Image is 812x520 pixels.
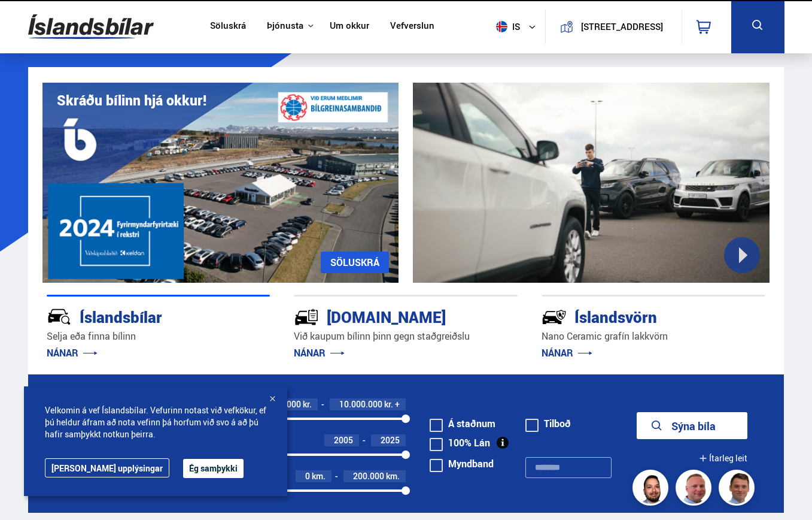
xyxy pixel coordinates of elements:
a: Vefverslun [390,20,434,33]
button: Sýna bíla [637,412,747,439]
p: Selja eða finna bílinn [47,329,270,343]
div: Íslandsvörn [542,306,723,326]
a: [STREET_ADDRESS] [552,10,674,44]
img: FbJEzSuNWCJXmdc-.webp [720,471,756,507]
span: km. [312,471,326,481]
label: 100% Lán [430,438,490,448]
img: nhp88E3Fdnt1Opn2.png [634,471,670,507]
img: G0Ugv5HjCgRt.svg [28,7,154,46]
a: NÁNAR [294,346,345,359]
h1: Skráðu bílinn hjá okkur! [57,92,206,108]
span: + [395,400,400,409]
span: 2005 [334,434,353,446]
img: JRvxyua_JYH6wB4c.svg [47,304,72,329]
a: NÁNAR [542,346,592,359]
span: 2025 [381,434,400,446]
img: siFngHWaQ9KaOqBr.png [677,471,713,507]
button: is [491,9,545,44]
div: Íslandsbílar [47,306,228,326]
a: Um okkur [330,20,369,33]
span: 200.000 [353,470,384,482]
span: kr. [384,400,393,409]
button: [STREET_ADDRESS] [578,22,666,32]
label: Tilboð [525,419,571,428]
img: svg+xml;base64,PHN2ZyB4bWxucz0iaHR0cDovL3d3dy53My5vcmcvMjAwMC9zdmciIHdpZHRoPSI1MTIiIGhlaWdodD0iNT... [496,21,507,32]
span: 0 [305,470,310,482]
div: [DOMAIN_NAME] [294,306,475,326]
label: Myndband [430,459,494,468]
label: Á staðnum [430,419,495,428]
a: [PERSON_NAME] upplýsingar [45,458,169,477]
span: 10.000.000 [339,398,382,410]
p: Nano Ceramic grafín lakkvörn [542,329,765,343]
button: Þjónusta [267,20,303,32]
img: tr5P-W3DuiFaO7aO.svg [294,304,319,329]
p: Við kaupum bílinn þinn gegn staðgreiðslu [294,329,518,343]
img: eKx6w-_Home_640_.png [42,83,399,283]
img: -Svtn6bYgwAsiwNX.svg [542,304,567,329]
a: Söluskrá [210,20,246,33]
a: NÁNAR [47,346,98,359]
span: Velkomin á vef Íslandsbílar. Vefurinn notast við vefkökur, ef þú heldur áfram að nota vefinn þá h... [45,404,266,440]
span: kr. [303,400,312,409]
span: is [491,21,521,32]
button: Ítarleg leit [699,445,747,471]
a: SÖLUSKRÁ [321,252,389,273]
span: km. [386,471,400,481]
button: Ég samþykki [183,459,244,478]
